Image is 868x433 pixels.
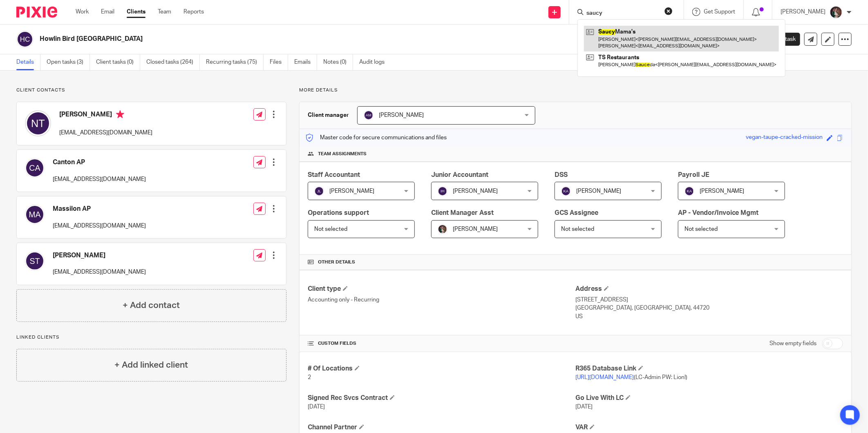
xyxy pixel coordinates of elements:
[359,54,391,70] a: Audit logs
[308,423,575,432] h4: Channel Partner
[314,186,324,196] img: svg%3E
[16,7,57,18] img: Pixie
[830,6,843,19] img: Profile%20picture%20JUS.JPG
[586,10,659,17] input: Search
[308,285,575,293] h4: Client type
[575,375,634,380] a: [URL][DOMAIN_NAME]
[96,54,140,70] a: Client tasks (0)
[770,339,817,348] label: Show empty fields
[59,129,152,137] p: [EMAIL_ADDRESS][DOMAIN_NAME]
[308,375,311,380] span: 2
[575,285,843,293] h4: Address
[40,35,600,43] h2: Howlin Bird [GEOGRAPHIC_DATA]
[561,226,594,232] span: Not selected
[16,87,286,94] p: Client contacts
[431,172,488,178] span: Junior Accountant
[379,112,424,118] span: [PERSON_NAME]
[453,188,498,194] span: [PERSON_NAME]
[25,251,45,271] img: svg%3E
[685,226,718,232] span: Not selected
[16,54,40,70] a: Details
[308,404,325,410] span: [DATE]
[700,188,745,194] span: [PERSON_NAME]
[206,54,264,70] a: Recurring tasks (75)
[781,8,825,16] p: [PERSON_NAME]
[555,172,568,178] span: DSS
[53,222,146,230] p: [EMAIL_ADDRESS][DOMAIN_NAME]
[53,268,146,276] p: [EMAIL_ADDRESS][DOMAIN_NAME]
[16,334,286,341] p: Linked clients
[308,394,575,402] h4: Signed Rec Svcs Contract
[299,87,852,94] p: More details
[308,296,575,304] p: Accounting only - Recurring
[53,205,146,213] h4: Massilon AP
[53,251,146,260] h4: [PERSON_NAME]
[76,8,89,16] a: Work
[575,394,843,402] h4: Go Live With LC
[575,375,687,380] span: (LC-Admin PW: Lion!)
[575,304,843,312] p: [GEOGRAPHIC_DATA], [GEOGRAPHIC_DATA], 44720
[575,423,843,432] h4: VAR
[25,110,51,136] img: svg%3E
[453,226,498,232] span: [PERSON_NAME]
[53,175,146,183] p: [EMAIL_ADDRESS][DOMAIN_NAME]
[16,31,34,48] img: svg%3E
[576,188,621,194] span: [PERSON_NAME]
[555,210,598,216] span: GCS Assignee
[746,133,823,143] div: vegan-taupe-cracked-mission
[678,210,759,216] span: AP - Vendor/Invoice Mgmt
[438,186,447,196] img: svg%3E
[123,299,180,312] h4: + Add contact
[183,8,204,16] a: Reports
[561,186,571,196] img: svg%3E
[704,9,735,15] span: Get Support
[306,134,447,142] p: Master code for secure communications and files
[25,205,45,224] img: svg%3E
[318,259,355,266] span: Other details
[146,54,200,70] a: Closed tasks (264)
[678,172,709,178] span: Payroll JE
[323,54,353,70] a: Notes (0)
[575,296,843,304] p: [STREET_ADDRESS]
[438,224,447,234] img: Profile%20picture%20JUS.JPG
[294,54,317,70] a: Emails
[308,172,360,178] span: Staff Accountant
[116,110,124,118] i: Primary
[364,110,374,120] img: svg%3E
[431,210,494,216] span: Client Manager Asst
[685,186,694,196] img: svg%3E
[25,158,45,178] img: svg%3E
[59,110,152,121] h4: [PERSON_NAME]
[329,188,374,194] span: [PERSON_NAME]
[314,226,347,232] span: Not selected
[53,158,146,167] h4: Canton AP
[47,54,90,70] a: Open tasks (3)
[101,8,114,16] a: Email
[575,312,843,321] p: US
[308,111,349,119] h3: Client manager
[270,54,288,70] a: Files
[308,340,575,347] h4: CUSTOM FIELDS
[158,8,171,16] a: Team
[318,151,367,157] span: Team assignments
[308,210,369,216] span: Operations support
[114,359,188,371] h4: + Add linked client
[664,7,673,15] button: Clear
[127,8,145,16] a: Clients
[575,364,843,373] h4: R365 Database Link
[308,364,575,373] h4: # Of Locations
[575,404,593,410] span: [DATE]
